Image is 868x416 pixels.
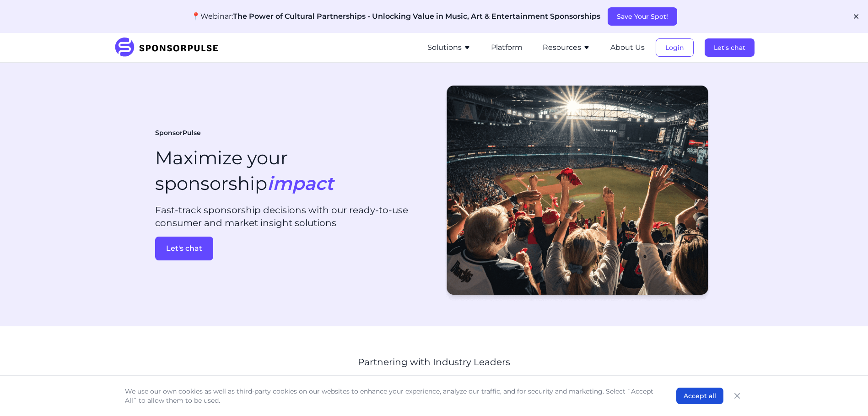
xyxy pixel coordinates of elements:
[731,389,744,402] button: Close
[543,42,590,53] button: Resources
[656,38,694,57] button: Login
[427,42,471,53] button: Solutions
[608,12,677,21] a: Save Your Spot!
[191,11,600,22] p: 📍Webinar:
[155,237,427,260] a: Let's chat
[656,43,694,52] a: Login
[114,38,225,58] img: SponsorPulse
[155,237,213,260] button: Let's chat
[705,38,755,57] button: Let's chat
[608,7,677,26] button: Save Your Spot!
[610,43,645,52] a: About Us
[233,12,600,21] span: The Power of Cultural Partnerships - Unlocking Value in Music, Art & Entertainment Sponsorships
[610,42,645,53] button: About Us
[225,356,643,368] p: Partnering with Industry Leaders
[155,204,427,229] p: Fast-track sponsorship decisions with our ready-to-use consumer and market insight solutions
[491,42,523,53] button: Platform
[676,388,723,404] button: Accept all
[155,145,334,196] h1: Maximize your sponsorship
[125,387,658,405] p: We use our own cookies as well as third-party cookies on our websites to enhance your experience,...
[155,129,201,138] span: SponsorPulse
[705,43,755,52] a: Let's chat
[491,43,523,52] a: Platform
[267,172,334,194] i: impact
